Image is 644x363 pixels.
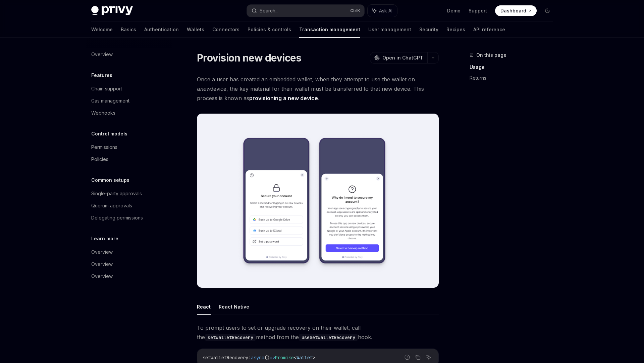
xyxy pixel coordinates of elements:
[86,48,172,61] a: Overview
[203,355,248,361] span: setWalletRecovery
[91,260,113,268] div: Overview
[86,212,172,224] a: Delegating permissions
[370,52,427,64] button: Open in ChatGPT
[86,246,172,258] a: Overview
[368,5,397,17] button: Ask AI
[205,334,256,341] code: setWalletRecovery
[91,22,113,38] a: Welcome
[86,95,172,107] a: Gas management
[144,22,179,38] a: Authentication
[476,51,506,59] span: On this page
[86,270,172,282] a: Overview
[382,54,423,61] span: Open in ChatGPT
[212,22,239,38] a: Connectors
[91,143,117,151] div: Permissions
[91,85,122,93] div: Chain support
[86,141,172,153] a: Permissions
[91,202,132,210] div: Quorum approvals
[473,22,505,38] a: API reference
[297,355,313,361] span: Wallet
[121,22,136,38] a: Basics
[86,153,172,165] a: Policies
[403,353,412,362] button: Report incorrect code
[91,109,115,117] div: Webhooks
[368,22,411,38] a: User management
[91,272,113,280] div: Overview
[350,8,360,13] span: Ctrl K
[299,22,360,38] a: Transaction management
[91,248,113,256] div: Overview
[86,83,172,95] a: Chain support
[91,50,113,58] div: Overview
[419,22,438,38] a: Security
[447,7,461,14] a: Demo
[219,299,249,315] button: React Native
[86,258,172,270] a: Overview
[470,62,558,73] a: Usage
[446,22,465,38] a: Recipes
[86,107,172,119] a: Webhooks
[197,323,439,342] span: To prompt users to set or upgrade recovery on their wallet, call the method from the hook.
[197,52,301,64] h1: Provision new devices
[197,75,439,103] span: Once a user has created an embedded wallet, when they attempt to use the wallet on a device, the ...
[248,22,291,38] a: Policies & controls
[200,85,210,92] em: new
[91,155,108,163] div: Policies
[247,5,364,17] button: Search...CtrlK
[542,5,553,16] button: Toggle dark mode
[91,190,142,198] div: Single-party approvals
[379,7,392,14] span: Ask AI
[91,6,133,15] img: dark logo
[495,5,537,16] a: Dashboard
[299,334,358,341] code: useSetWalletRecovery
[91,130,127,138] h5: Control models
[91,235,118,243] h5: Learn more
[197,114,439,288] img: recovery-hero
[469,7,487,14] a: Support
[294,355,297,361] span: <
[91,97,129,105] div: Gas management
[414,353,422,362] button: Copy the contents from the code block
[270,355,275,361] span: =>
[264,355,270,361] span: ()
[187,22,204,38] a: Wallets
[91,71,112,79] h5: Features
[249,95,318,102] strong: provisioning a new device
[197,299,211,315] button: React
[260,7,278,15] div: Search...
[424,353,433,362] button: Ask AI
[86,188,172,200] a: Single-party approvals
[91,176,129,184] h5: Common setups
[313,355,315,361] span: >
[91,214,143,222] div: Delegating permissions
[248,355,251,361] span: :
[275,355,294,361] span: Promise
[470,73,558,83] a: Returns
[500,7,526,14] span: Dashboard
[86,200,172,212] a: Quorum approvals
[251,355,264,361] span: async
